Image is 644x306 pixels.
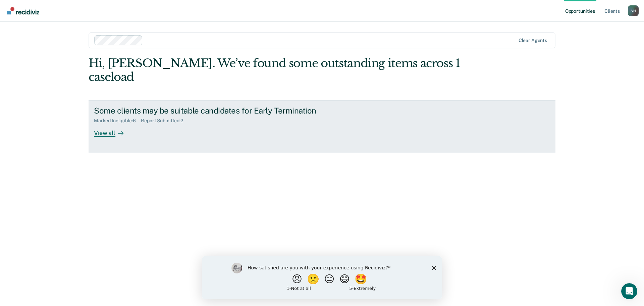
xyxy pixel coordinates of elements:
a: Some clients may be suitable candidates for Early TerminationMarked Ineligible:6Report Submitted:... [89,100,555,153]
div: S H [628,5,639,16]
iframe: Survey by Kim from Recidiviz [202,256,442,299]
div: Some clients may be suitable candidates for Early Termination [94,106,329,116]
button: Profile dropdown button [628,5,639,16]
div: View all [94,124,131,137]
div: Marked Ineligible : 6 [94,118,141,124]
div: Clear agents [519,38,547,43]
iframe: Intercom live chat [621,283,637,299]
div: Report Submitted : 2 [141,118,189,124]
div: Hi, [PERSON_NAME]. We’ve found some outstanding items across 1 caseload [89,56,462,84]
img: Recidiviz [7,7,39,14]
